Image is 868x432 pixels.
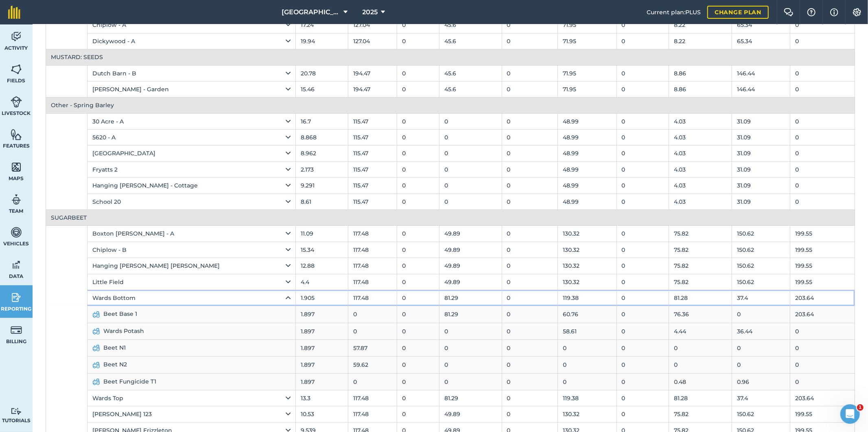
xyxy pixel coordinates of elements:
[439,390,502,406] td: 81.29
[790,339,855,356] td: 0
[732,390,790,406] td: 37.4
[669,145,732,161] td: 4.03
[92,181,291,190] div: Hanging [PERSON_NAME] - Cottage
[92,149,291,158] div: [GEOGRAPHIC_DATA]
[558,226,617,242] td: 130.32
[439,373,502,390] td: 0
[732,323,790,339] td: 36.44
[295,226,348,242] td: 11.09
[732,242,790,258] td: 150.62
[669,194,732,209] td: 4.03
[669,161,732,177] td: 4.03
[92,360,100,370] img: svg+xml;base64,PD94bWwgdmVyc2lvbj0iMS4wIiBlbmNvZGluZz0idXRmLTgiPz4KPCEtLSBHZW5lcmF0b3I6IEFkb2JlIE...
[348,306,397,323] td: 0
[348,242,397,258] td: 117.48
[348,323,397,339] td: 0
[558,113,617,129] td: 48.99
[732,226,790,242] td: 150.62
[8,6,20,19] img: fieldmargin Logo
[92,293,291,302] div: Wards Bottom
[92,165,291,174] div: Fryatts 2
[11,63,22,75] img: svg+xml;base64,PHN2ZyB4bWxucz0iaHR0cDovL3d3dy53My5vcmcvMjAwMC9zdmciIHdpZHRoPSI1NiIgaGVpZ2h0PSI2MC...
[46,178,855,194] tr: Hanging [PERSON_NAME] - Cottage9.291115.4700048.9904.0331.090
[397,65,439,81] td: 0
[558,274,617,290] td: 130.32
[348,258,397,274] td: 117.48
[707,6,769,19] a: Change plan
[295,65,348,81] td: 20.78
[502,406,558,422] td: 0
[807,8,816,16] img: A question mark icon
[92,261,291,270] div: Hanging [PERSON_NAME] [PERSON_NAME]
[732,194,790,209] td: 31.09
[295,81,348,97] td: 15.46
[439,178,502,194] td: 0
[348,373,397,390] td: 0
[439,226,502,242] td: 49.89
[439,242,502,258] td: 49.89
[397,226,439,242] td: 0
[439,306,502,323] td: 81.29
[46,274,855,290] tr: Little Field4.4117.48049.890130.32075.82150.62199.55
[790,161,855,177] td: 0
[732,65,790,81] td: 146.44
[46,390,855,406] tr: Wards Top13.3117.48081.290119.38081.2837.4203.64
[502,373,558,390] td: 0
[348,161,397,177] td: 115.47
[732,33,790,49] td: 65.34
[11,161,22,173] img: svg+xml;base64,PHN2ZyB4bWxucz0iaHR0cDovL3d3dy53My5vcmcvMjAwMC9zdmciIHdpZHRoPSI1NiIgaGVpZ2h0PSI2MC...
[558,357,617,373] td: 0
[732,357,790,373] td: 0
[852,8,862,16] img: A cog icon
[502,178,558,194] td: 0
[669,258,732,274] td: 75.82
[295,17,348,33] td: 17.24
[617,226,669,242] td: 0
[669,242,732,258] td: 75.82
[397,161,439,177] td: 0
[92,85,291,94] div: [PERSON_NAME] - Garden
[439,130,502,145] td: 0
[669,130,732,145] td: 4.03
[92,278,291,287] div: Little Field
[439,339,502,356] td: 0
[282,7,341,17] span: [GEOGRAPHIC_DATA]
[439,145,502,161] td: 0
[732,406,790,422] td: 150.62
[348,194,397,209] td: 115.47
[617,130,669,145] td: 0
[11,324,22,336] img: svg+xml;base64,PD94bWwgdmVyc2lvbj0iMS4wIiBlbmNvZGluZz0idXRmLTgiPz4KPCEtLSBHZW5lcmF0b3I6IEFkb2JlIE...
[732,113,790,129] td: 31.09
[790,178,855,194] td: 0
[295,33,348,49] td: 19.94
[46,145,855,161] tr: [GEOGRAPHIC_DATA]8.962115.4700048.9904.0331.090
[732,145,790,161] td: 31.09
[732,373,790,390] td: 0.96
[348,290,397,306] td: 117.48
[617,306,669,323] td: 0
[11,128,22,141] img: svg+xml;base64,PHN2ZyB4bWxucz0iaHR0cDovL3d3dy53My5vcmcvMjAwMC9zdmciIHdpZHRoPSI1NiIgaGVpZ2h0PSI2MC...
[502,274,558,290] td: 0
[295,130,348,145] td: 8.868
[558,406,617,422] td: 130.32
[617,194,669,209] td: 0
[790,17,855,33] td: 0
[397,17,439,33] td: 0
[397,306,439,323] td: 0
[295,290,348,306] td: 1.905
[348,274,397,290] td: 117.48
[558,65,617,81] td: 71.95
[397,373,439,390] td: 0
[732,306,790,323] td: 0
[502,145,558,161] td: 0
[46,290,855,306] tr: Wards Bottom1.905117.48081.290119.38081.2837.4203.64
[669,306,732,323] td: 76.36
[92,326,100,336] img: svg+xml;base64,PD94bWwgdmVyc2lvbj0iMS4wIiBlbmNvZGluZz0idXRmLTgiPz4KPCEtLSBHZW5lcmF0b3I6IEFkb2JlIE...
[840,404,860,424] iframe: Intercom live chat
[790,145,855,161] td: 0
[790,390,855,406] td: 203.64
[732,81,790,97] td: 146.44
[397,390,439,406] td: 0
[348,65,397,81] td: 194.47
[92,309,291,319] a: Beet Base 1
